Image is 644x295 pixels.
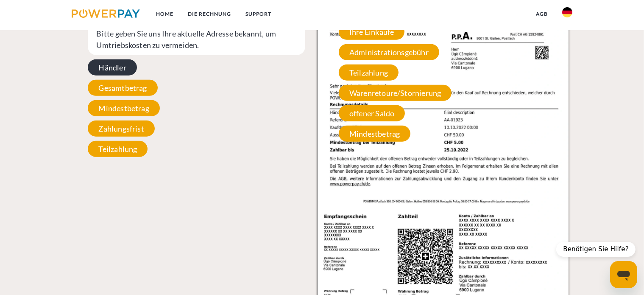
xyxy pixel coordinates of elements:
span: Mindestbetrag [339,126,410,142]
span: offener Saldo [339,105,405,121]
iframe: Schaltfläche zum Öffnen des Messaging-Fensters; Konversation läuft [610,261,637,288]
span: Bitte geben Sie uns Ihre aktuelle Adresse bekannt, um Umtriebskosten zu vermeiden. [88,24,305,55]
a: agb [529,6,555,22]
span: Administrationsgebühr [339,44,439,60]
span: Ihre Einkäufe [339,24,404,40]
div: Benötigen Sie Hilfe? [556,242,636,257]
span: Zahlungsfrist [88,121,154,137]
span: Gesamtbetrag [88,80,157,96]
a: DIE RECHNUNG [181,6,238,22]
span: Teilzahlung [88,141,148,157]
span: Warenretoure/Stornierung [339,85,452,101]
a: SUPPORT [238,6,279,22]
img: de [562,7,572,17]
span: Mindestbetrag [88,100,159,116]
a: Home [149,6,181,22]
span: Teilzahlung [339,65,399,81]
img: logo-powerpay.svg [72,9,140,18]
span: Händler [88,59,137,76]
